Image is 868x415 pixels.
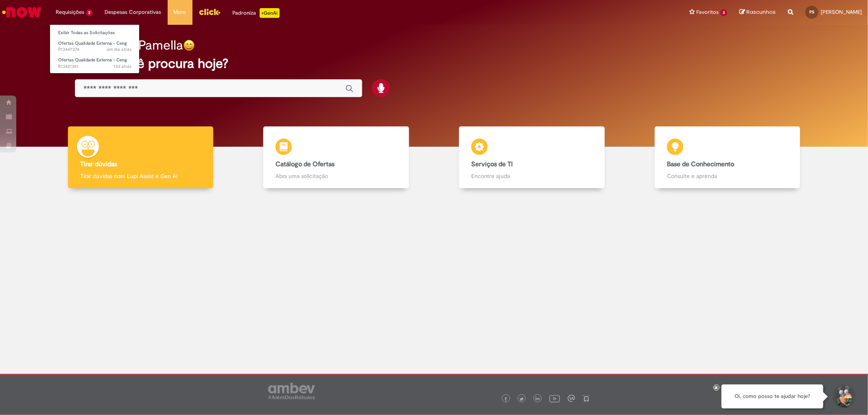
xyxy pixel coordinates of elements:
[58,46,131,53] span: R13447374
[58,40,127,46] span: Ofertas Qualidade Externa - Ceng
[105,8,162,16] span: Despesas Corporativas
[75,56,793,71] h2: O que você procura hoje?
[471,160,513,168] b: Serviços de TI
[268,383,315,399] img: logo_footer_ambev_rotulo_gray.png
[80,160,117,168] b: Tirar dúvidas
[56,8,84,16] span: Requisições
[630,126,825,189] a: Base de Conhecimento Consulte e aprenda
[667,172,788,180] p: Consulte e aprenda
[238,126,434,189] a: Catálogo de Ofertas Abra uma solicitação
[536,397,540,402] img: logo_footer_linkedin.png
[1,4,43,20] img: ServiceNow
[471,172,592,180] p: Encontre ajuda
[107,46,131,52] span: um dia atrás
[520,397,524,401] img: logo_footer_twitter.png
[504,397,508,401] img: logo_footer_facebook.png
[809,9,814,15] span: PS
[114,63,131,70] span: 13d atrás
[50,28,140,37] a: Exibir Todas as Solicitações
[58,63,131,70] span: R13421351
[183,39,195,51] img: happy-face.png
[233,8,280,18] div: Padroniza
[739,9,776,16] a: Rascunhos
[43,126,238,189] a: Tirar dúvidas Tirar dúvidas com Lupi Assist e Gen Ai
[107,46,131,52] time: 26/08/2025 10:21:56
[275,172,396,180] p: Abra uma solicitação
[667,160,734,168] b: Base de Conhecimento
[549,393,560,404] img: logo_footer_youtube.png
[50,56,140,71] a: Aberto R13421351 : Ofertas Qualidade Externa - Ceng
[583,395,590,402] img: logo_footer_naosei.png
[831,385,856,409] button: Iniciar Conversa de Suporte
[568,395,575,402] img: logo_footer_workplace.png
[86,9,93,16] span: 2
[50,39,140,54] a: Aberto R13447374 : Ofertas Qualidade Externa - Ceng
[746,8,776,16] span: Rascunhos
[114,63,131,70] time: 15/08/2025 15:09:25
[696,8,719,16] span: Favoritos
[260,8,280,18] p: +GenAi
[434,126,630,189] a: Serviços de TI Encontre ajuda
[50,24,140,74] ul: Requisições
[199,6,221,18] img: click_logo_yellow_360x200.png
[722,385,823,408] div: Oi, como posso te ajudar hoje?
[174,8,186,16] span: More
[58,57,127,63] span: Ofertas Qualidade Externa - Ceng
[80,172,201,180] p: Tirar dúvidas com Lupi Assist e Gen Ai
[821,9,862,15] span: [PERSON_NAME]
[720,9,727,16] span: 3
[275,160,335,168] b: Catálogo de Ofertas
